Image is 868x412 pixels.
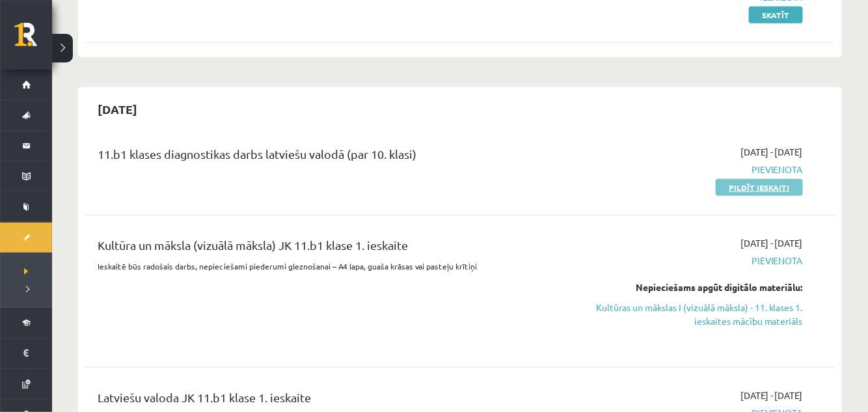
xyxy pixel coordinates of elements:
[749,7,803,23] a: Skatīt
[581,163,803,176] span: Pievienota
[740,389,803,402] span: [DATE] - [DATE]
[581,301,803,328] a: Kultūras un mākslas I (vizuālā māksla) - 11. klases 1. ieskaites mācību materiāls
[98,260,562,272] p: Ieskaitē būs radošais darbs, nepieciešami piederumi gleznošanai – A4 lapa, guaša krāsas vai paste...
[716,179,803,196] a: Pildīt ieskaiti
[740,236,803,250] span: [DATE] - [DATE]
[85,94,150,124] h2: [DATE]
[581,281,803,294] div: Nepieciešams apgūt digitālo materiālu:
[581,254,803,268] span: Pievienota
[740,145,803,159] span: [DATE] - [DATE]
[14,23,52,55] a: Rīgas 1. Tālmācības vidusskola
[98,236,562,260] div: Kultūra un māksla (vizuālā māksla) JK 11.b1 klase 1. ieskaite
[98,145,562,169] div: 11.b1 klases diagnostikas darbs latviešu valodā (par 10. klasi)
